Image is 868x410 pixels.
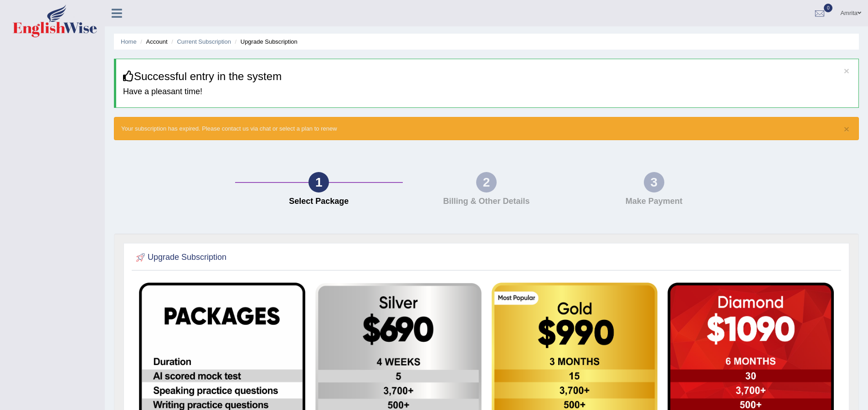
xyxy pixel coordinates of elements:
h4: Make Payment [575,197,733,206]
div: 3 [644,172,664,192]
a: Home [121,38,137,45]
h4: Billing & Other Details [407,197,566,206]
li: Account [138,37,167,46]
div: Your subscription has expired. Please contact us via chat or select a plan to renew [114,117,859,140]
span: 0 [824,4,833,12]
li: Upgrade Subscription [233,37,298,46]
div: 1 [308,172,329,192]
div: 2 [476,172,497,192]
a: Current Subscription [177,38,231,45]
h4: Have a pleasant time! [123,87,852,96]
h4: Select Package [240,197,398,206]
h2: Upgrade Subscription [134,251,226,264]
button: × [844,124,849,134]
h3: Successful entry in the system [123,71,852,82]
button: × [844,66,849,76]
